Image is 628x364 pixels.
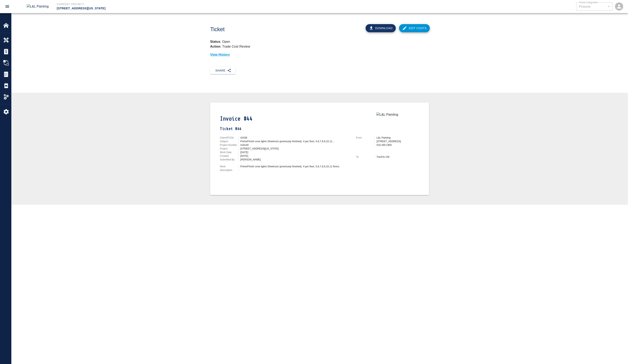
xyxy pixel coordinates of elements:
div: Prime/Finish cove lights Sheetrock (previously finished). 4 per floor, 5,6,7,8,9,10,11... [240,140,351,143]
p: : Trade Cost Review [210,45,250,48]
button: Download [366,24,396,32]
button: Share [210,67,235,74]
p: Work Date [220,151,239,154]
iframe: Chat Widget [608,345,628,364]
p: [STREET_ADDRESS][US_STATE] [57,6,336,11]
label: Active Integration [579,1,598,4]
div: #18140 [240,143,351,147]
strong: Action [210,45,220,48]
p: To [356,155,375,159]
a: Edit Costs [399,24,430,32]
p: Subject [220,140,239,143]
p: L&L Painting [377,136,419,140]
h1: Invoice #44 [220,115,351,122]
div: Prime/Finish cove lights Sheetrock (previously finished). 4 per floor, 5,6,7,8,9,10,11 floors. [240,165,351,168]
img: L&L Painting [376,112,398,124]
p: 516.349.1900 [377,143,419,147]
p: Work Description [220,165,239,172]
p: Client/PCO# [220,136,239,140]
div: [DATE] [240,151,351,154]
p: From [356,136,375,140]
div: [PERSON_NAME] [240,158,351,161]
p: Project [220,147,239,151]
p: : Open [210,39,429,44]
h1: Ticket [210,26,336,33]
img: L&L Painting [27,4,49,9]
p: Project Number [220,143,239,147]
div: [STREET_ADDRESS][US_STATE] [240,147,351,151]
p: [STREET_ADDRESS] [377,140,419,143]
div: #2436 [240,136,351,140]
button: open drawer [2,2,12,11]
p: Submitted By [220,158,239,161]
div: Procore [579,4,610,9]
strong: Status [210,40,220,43]
h1: Ticket #44 [220,126,351,131]
p: TracFlo CM [377,155,419,159]
p: Created [220,154,239,158]
p: Current Project [57,2,336,6]
p: View History [210,52,429,57]
div: [DATE] [240,154,351,158]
